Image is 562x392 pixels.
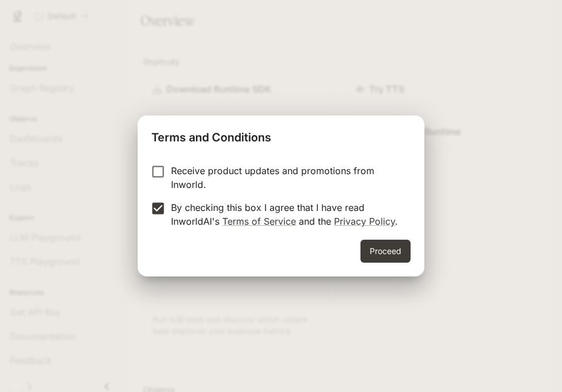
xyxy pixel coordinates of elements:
h2: Terms and Conditions [138,116,424,155]
button: Proceed [360,240,411,263]
a: Privacy Policy [334,216,395,227]
p: By checking this box I agree that I have read InworldAI's and the . [171,201,401,228]
a: Terms of Service [222,216,296,227]
p: Receive product updates and promotions from Inworld. [171,164,401,191]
